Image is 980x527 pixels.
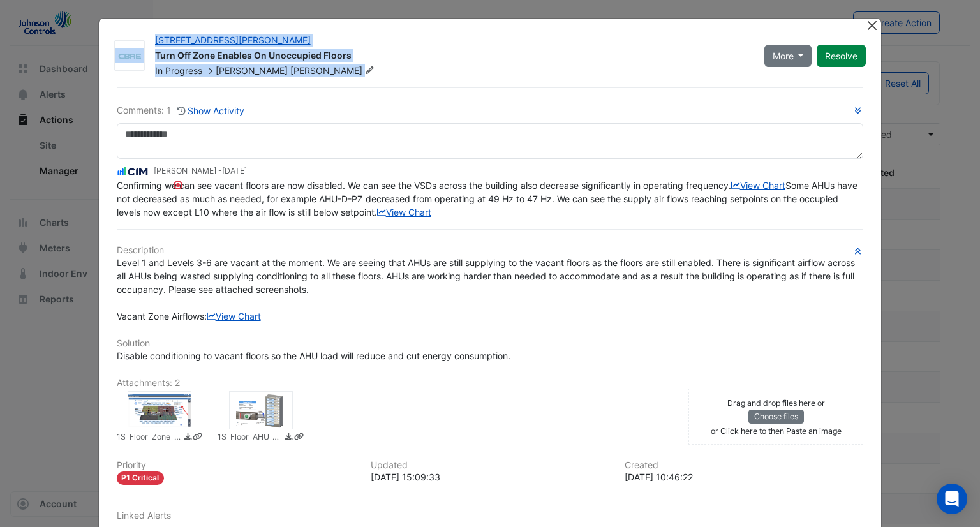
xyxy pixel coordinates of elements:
[229,391,293,429] div: 1S_Floor_AHU_Flow.png
[207,311,261,322] a: View Chart
[773,49,794,63] span: More
[216,65,288,76] span: ​[PERSON_NAME]
[117,431,181,445] small: 1S_Floor_Zone_Enable.png
[748,410,804,424] button: Choose files
[731,180,785,191] a: View Chart
[371,460,609,471] h6: Updated
[377,207,431,218] a: View Chart
[205,65,213,76] span: ->
[222,166,247,175] span: 2025-09-02 15:09:33
[218,431,281,445] small: 1S_Floor_AHU_Flow.png
[117,165,149,179] img: CIM
[727,398,825,408] small: Drag and drop files here or
[117,245,864,256] h6: Description
[176,103,246,118] button: Show Activity
[371,470,609,484] div: [DATE] 15:09:33
[172,179,184,191] div: Tooltip anchor
[117,257,857,322] span: Level 1 and Levels 3-6 are vacant at the moment. We are seeing that AHUs are still supplying to t...
[865,19,879,32] button: Close
[625,460,863,471] h6: Created
[117,103,246,118] div: Comments: 1
[117,350,510,361] span: Disable conditioning to vacant floors so the AHU load will reduce and cut energy consumption.
[128,391,191,429] div: 1S_Floor_Zone_Enable.png
[155,65,202,76] span: In Progress
[294,431,304,445] a: Copy link to clipboard
[711,426,842,436] small: or Click here to then Paste an image
[117,338,864,349] h6: Solution
[193,431,202,445] a: Copy link to clipboard
[290,64,377,77] span: [PERSON_NAME]
[117,471,165,485] div: P1 Critical
[155,49,749,64] div: Turn Off Zone Enables On Unoccupied Floors
[625,470,863,484] div: [DATE] 10:46:22
[284,431,293,445] a: Download
[117,460,355,471] h6: Priority
[154,165,247,177] small: [PERSON_NAME] -
[937,484,967,514] div: Open Intercom Messenger
[117,378,864,389] h6: Attachments: 2
[117,180,860,218] span: Confirming we can see vacant floors are now disabled. We can see the VSDs across the building als...
[117,510,864,521] h6: Linked Alerts
[183,431,193,445] a: Download
[155,34,311,45] a: [STREET_ADDRESS][PERSON_NAME]
[817,45,866,67] button: Resolve
[764,45,812,67] button: More
[115,50,144,63] img: CBRE Charter Hall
